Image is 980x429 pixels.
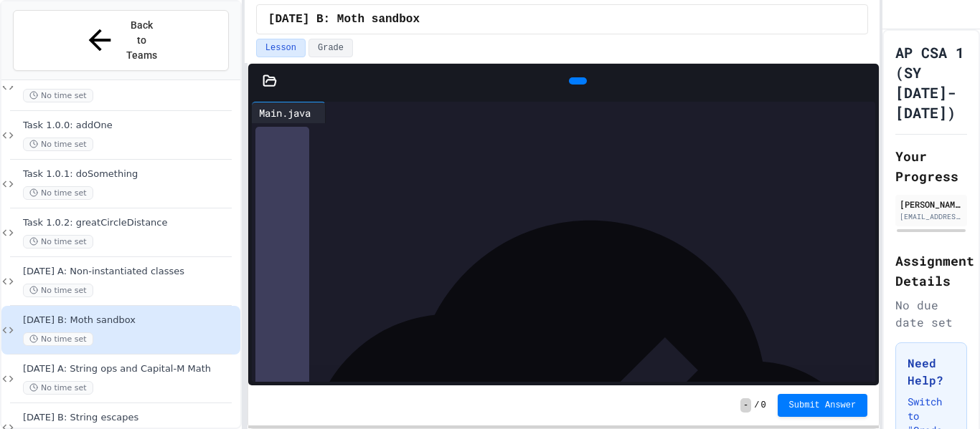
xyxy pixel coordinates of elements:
div: [EMAIL_ADDRESS][DOMAIN_NAME] [900,211,963,222]
span: [DATE] B: String escapes [23,412,237,424]
h2: Your Progress [895,146,967,186]
span: Task 1.0.0: addOne [23,120,237,132]
span: Task 1.0.2: greatCircleDistance [23,217,237,229]
span: No time set [23,89,93,102]
span: No time set [23,235,93,249]
span: 0 [760,400,765,411]
span: [DATE] A: String ops and Capital-M Math [23,363,237,375]
h3: Need Help? [908,355,955,389]
span: No time set [23,332,93,346]
div: Main.java [252,105,318,120]
button: Back to Teams [13,10,229,71]
span: No time set [23,186,93,200]
div: No due date set [895,297,967,331]
span: Task 1.0.1: doSomething [23,168,237,180]
h2: Assignment Details [895,251,967,291]
span: [DATE] A: Non-instantiated classes [23,266,237,278]
span: Back to Teams [125,18,159,63]
span: No time set [23,381,93,395]
span: - [740,398,751,413]
div: [PERSON_NAME] [900,198,963,211]
span: No time set [23,138,93,151]
span: No time set [23,284,93,297]
div: Main.java [252,102,326,123]
span: 26 Sep B: Moth sandbox [268,11,420,28]
span: Submit Answer [789,400,857,411]
span: / [754,400,759,411]
button: Lesson [256,39,306,57]
button: Grade [308,39,353,57]
h1: AP CSA 1 (SY [DATE]-[DATE]) [895,42,967,122]
button: Submit Answer [778,394,868,417]
span: [DATE] B: Moth sandbox [23,314,237,327]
